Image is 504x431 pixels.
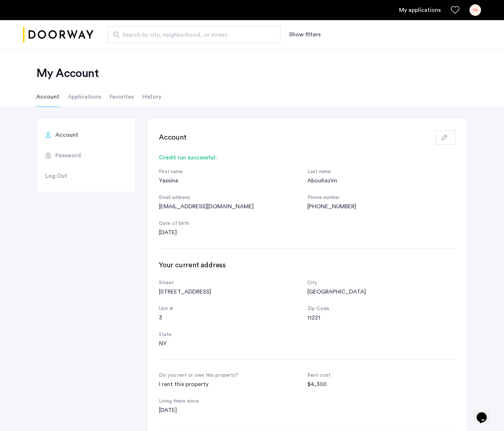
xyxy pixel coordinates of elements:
div: $4,300 [307,380,456,389]
div: City [307,279,456,287]
div: Date of birth [159,219,307,228]
button: button [436,130,456,145]
div: Street [159,279,307,287]
span: Password [55,151,81,160]
div: Credit run successful. [159,153,456,162]
img: logo [23,21,93,48]
span: Search by city, neighborhood, or street. [122,31,260,39]
span: Log Out [45,172,67,180]
div: [DATE] [159,228,307,237]
h2: My Account [36,66,468,81]
div: I rent this property [159,380,307,389]
div: Email address [159,194,307,202]
div: [EMAIL_ADDRESS][DOMAIN_NAME] [159,202,307,211]
div: [STREET_ADDRESS] [159,287,307,296]
div: First name [159,168,307,176]
div: [GEOGRAPHIC_DATA] [307,287,456,296]
div: NY [159,339,307,348]
div: Unit # [159,305,307,313]
div: YA [469,4,481,16]
li: Favorites [110,87,134,107]
div: Phone number [307,194,456,202]
div: Zip Code [307,305,456,313]
div: Rent cost [307,371,456,380]
a: Cazamio logo [23,21,93,48]
iframe: chat widget [474,402,497,424]
div: Abouhazim [307,176,456,185]
a: My application [399,6,441,14]
li: Applications [68,87,101,107]
div: Last name [307,168,456,176]
div: [DATE] [159,406,307,414]
div: State [159,331,307,339]
div: [PHONE_NUMBER] [307,202,456,211]
li: History [142,87,161,107]
div: Do you rent or own this property? [159,371,307,380]
span: Account [55,131,78,139]
li: Account [36,87,59,107]
input: Apartment Search [108,26,280,43]
a: Favorites [451,6,459,14]
h3: Account [159,132,187,142]
button: Show or hide filters [289,30,321,39]
div: 11221 [307,313,456,322]
h3: Your current address [159,260,456,270]
div: Living there since [159,397,307,406]
div: Yassine [159,176,307,185]
div: 3 [159,313,307,322]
